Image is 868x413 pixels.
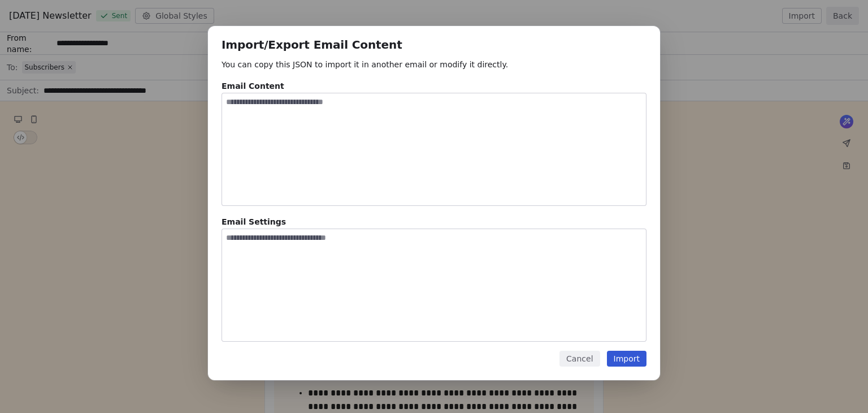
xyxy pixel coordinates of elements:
[222,40,646,51] h1: Import/Export Email Content
[222,81,284,91] span: Email Content
[222,217,286,226] span: Email Settings
[222,59,646,70] p: You can copy this JSON to import it in another email or modify it directly.
[607,351,646,367] button: Import
[559,351,600,367] button: Cancel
